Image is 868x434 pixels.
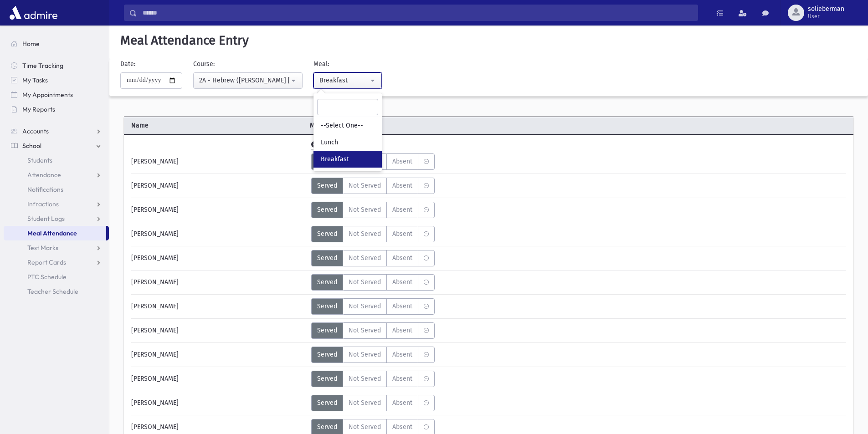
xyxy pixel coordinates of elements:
img: AdmirePro [7,4,60,22]
span: Infractions [27,200,59,208]
span: Not Served [349,422,381,432]
span: Meal Attendance [27,229,77,237]
span: Not Served [349,326,381,335]
span: Absent [392,422,412,432]
a: Student Logs [4,211,109,226]
span: [PERSON_NAME] [131,277,179,287]
span: Served [317,253,337,263]
span: [PERSON_NAME] [131,422,179,432]
span: Not Served [349,181,381,190]
span: [PERSON_NAME] [131,181,179,190]
span: [PERSON_NAME] [131,350,179,359]
span: Students [27,156,52,164]
div: MeaStatus [311,202,435,218]
a: School [4,138,109,153]
span: Not Served [349,374,381,383]
span: Lunch [321,138,338,147]
span: Absent [392,157,412,166]
h5: Meal Attendance Entry [117,33,861,48]
span: Meal Attendance [306,121,488,130]
span: Teacher Schedule [27,287,78,296]
div: 2A - Hebrew ([PERSON_NAME] [PERSON_NAME]) [199,76,289,85]
button: Breakfast [313,72,382,89]
span: Notifications [27,185,63,194]
span: Absent [392,253,412,263]
span: Absent [392,229,412,239]
a: Home [4,36,109,51]
a: Time Tracking [4,58,109,73]
a: Infractions [4,197,109,211]
a: Teacher Schedule [4,284,109,299]
span: My Reports [22,105,55,113]
span: User [808,13,844,20]
span: Not Served [349,398,381,408]
a: My Appointments [4,87,109,102]
span: Student Logs [27,214,65,223]
div: MeaStatus [311,322,435,339]
label: Course: [193,59,215,69]
span: Absent [392,326,412,335]
div: MeaStatus [311,395,435,411]
a: Notifications [4,182,109,197]
span: School [22,142,41,150]
span: Not Served [349,229,381,239]
a: Meal Attendance [4,226,106,240]
div: MeaStatus [311,250,435,266]
button: 2A - Hebrew (Morah T. Goldberg) [193,72,303,89]
span: My Appointments [22,91,73,99]
span: Served [317,398,337,408]
div: MeaStatus [311,274,435,291]
span: Absent [392,277,412,287]
span: [PERSON_NAME] [131,326,179,335]
div: Breakfast [319,76,369,85]
a: Report Cards [4,255,109,270]
span: [PERSON_NAME] [131,398,179,408]
span: Not Served [349,301,381,311]
span: Absent [392,398,412,408]
span: Absent [392,350,412,359]
input: Search [317,99,378,115]
span: Attendance [27,171,61,179]
span: Served [317,422,337,432]
span: Not Served [349,253,381,263]
span: [PERSON_NAME] [131,229,179,239]
a: PTC Schedule [4,270,109,284]
label: Meal: [313,59,329,69]
span: Breakfast [321,155,349,164]
a: My Tasks [4,73,109,87]
span: Not Served [349,277,381,287]
span: Time Tracking [22,61,63,70]
span: Absent [392,374,412,383]
span: [PERSON_NAME] [131,253,179,263]
div: MeaStatus [311,178,435,194]
a: My Reports [4,102,109,117]
div: MeaStatus [311,153,435,170]
input: Search [137,5,698,21]
span: Served [317,326,337,335]
span: [PERSON_NAME] [131,374,179,383]
span: Served [317,301,337,311]
a: Accounts [4,124,109,138]
span: [PERSON_NAME] [131,157,179,166]
div: MeaStatus [311,298,435,315]
span: Served [317,350,337,359]
span: Not Served [349,350,381,359]
span: Served [317,374,337,383]
span: PTC Schedule [27,273,67,281]
span: Served [317,205,337,214]
span: Name [124,121,306,130]
span: Accounts [22,127,49,135]
div: MeaStatus [311,347,435,363]
span: solieberman [808,5,844,13]
a: Test Marks [4,240,109,255]
span: [PERSON_NAME] [131,205,179,214]
span: Absent [392,205,412,214]
span: Served [317,229,337,239]
span: Served [317,181,337,190]
span: My Tasks [22,76,48,84]
a: Attendance [4,168,109,182]
span: Absent [392,301,412,311]
span: Home [22,40,40,48]
span: Test Marks [27,244,58,252]
span: Report Cards [27,258,66,266]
